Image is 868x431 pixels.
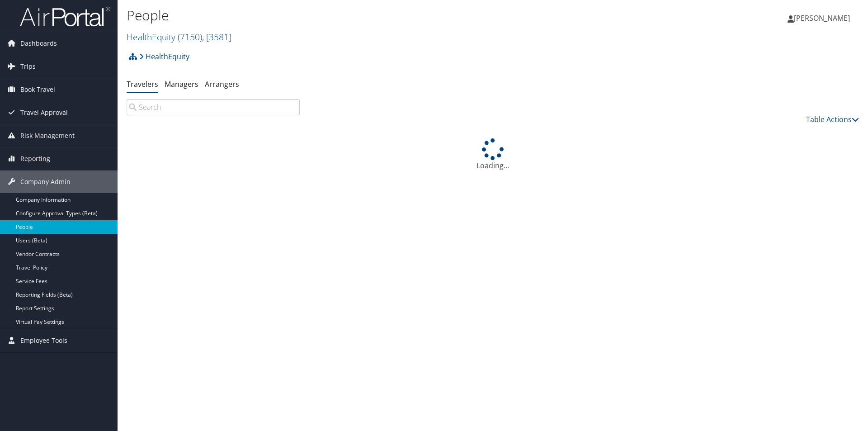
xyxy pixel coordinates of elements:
span: ( 7150 ) [178,31,202,43]
span: Trips [20,55,36,78]
a: HealthEquity [139,47,189,66]
div: Loading... [127,138,859,171]
span: Dashboards [20,32,57,55]
a: Table Actions [806,114,859,124]
span: , [ 3581 ] [202,31,231,43]
input: Search [127,99,300,115]
span: Travel Approval [20,101,68,124]
h1: People [127,6,615,25]
a: [PERSON_NAME] [788,5,859,32]
span: Reporting [20,147,50,170]
span: Book Travel [20,78,55,101]
a: Travelers [127,79,158,89]
span: Employee Tools [20,329,67,352]
span: Company Admin [20,171,71,193]
span: [PERSON_NAME] [794,13,850,23]
span: Risk Management [20,124,75,147]
a: HealthEquity [127,31,231,43]
a: Managers [165,79,198,89]
img: airportal-logo.png [20,6,110,27]
a: Arrangers [205,79,239,89]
